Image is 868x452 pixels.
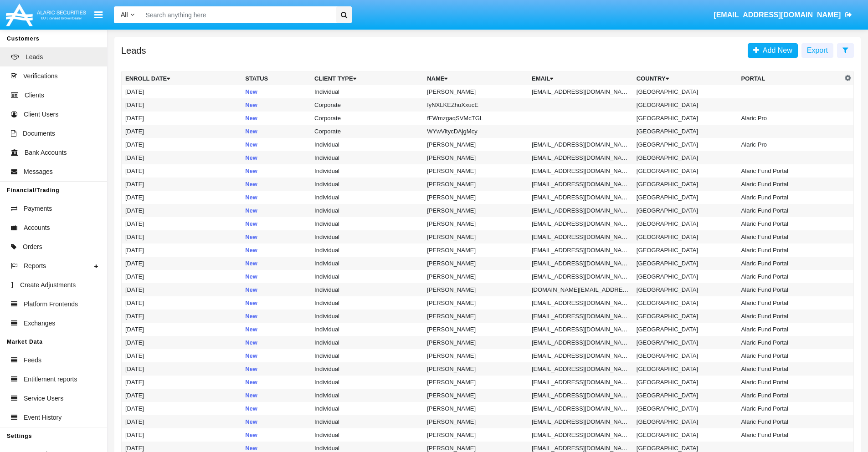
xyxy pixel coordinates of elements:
td: [PERSON_NAME] [423,376,528,389]
td: Individual [311,217,423,230]
td: [DATE] [122,230,242,244]
td: [DATE] [122,283,242,296]
td: [DATE] [122,217,242,230]
td: [EMAIL_ADDRESS][DOMAIN_NAME] [528,296,633,310]
td: New [241,336,311,349]
span: Accounts [24,223,50,233]
td: New [241,178,311,191]
td: [DATE] [122,389,242,402]
th: Status [241,72,311,86]
td: Individual [311,376,423,389]
td: Alaric Fund Portal [738,349,842,362]
th: Name [423,72,528,86]
td: [DATE] [122,138,242,151]
td: New [241,217,311,230]
td: [EMAIL_ADDRESS][DOMAIN_NAME] [528,428,633,442]
td: [DATE] [122,204,242,217]
td: [DATE] [122,376,242,389]
span: Payments [24,204,52,213]
td: New [241,151,311,164]
input: Search [141,6,333,23]
td: [EMAIL_ADDRESS][DOMAIN_NAME] [528,310,633,323]
td: New [241,230,311,244]
td: [PERSON_NAME] [423,349,528,362]
td: Alaric Fund Portal [738,191,842,204]
td: Alaric Fund Portal [738,310,842,323]
td: Alaric Fund Portal [738,415,842,428]
td: [GEOGRAPHIC_DATA] [633,376,738,389]
th: Country [633,72,738,86]
td: [PERSON_NAME] [423,85,528,98]
a: Add New [748,43,798,58]
td: [PERSON_NAME] [423,389,528,402]
td: [GEOGRAPHIC_DATA] [633,296,738,310]
td: [DATE] [122,270,242,283]
td: Individual [311,191,423,204]
td: [DATE] [122,98,242,112]
td: [GEOGRAPHIC_DATA] [633,349,738,362]
td: Alaric Fund Portal [738,296,842,310]
td: [PERSON_NAME] [423,296,528,310]
td: fFWmzgaqSVMcTGL [423,112,528,125]
td: New [241,296,311,310]
th: Enroll Date [122,72,242,86]
td: [GEOGRAPHIC_DATA] [633,125,738,138]
td: [PERSON_NAME] [423,270,528,283]
td: Individual [311,85,423,98]
td: New [241,204,311,217]
span: Create Adjustments [20,280,76,290]
span: [EMAIL_ADDRESS][DOMAIN_NAME] [714,11,841,19]
td: [GEOGRAPHIC_DATA] [633,244,738,257]
th: Client Type [311,72,423,86]
td: [GEOGRAPHIC_DATA] [633,98,738,112]
td: New [241,85,311,98]
span: Orders [23,242,42,252]
td: New [241,323,311,336]
td: Alaric Fund Portal [738,402,842,415]
td: [EMAIL_ADDRESS][DOMAIN_NAME] [528,217,633,230]
td: [DOMAIN_NAME][EMAIL_ADDRESS][DOMAIN_NAME] [528,283,633,296]
td: [EMAIL_ADDRESS][DOMAIN_NAME] [528,362,633,376]
td: Individual [311,230,423,244]
td: Individual [311,349,423,362]
td: [DATE] [122,310,242,323]
td: Individual [311,283,423,296]
td: [DATE] [122,349,242,362]
td: [EMAIL_ADDRESS][DOMAIN_NAME] [528,415,633,428]
td: New [241,349,311,362]
td: [PERSON_NAME] [423,178,528,191]
td: Individual [311,336,423,349]
td: Individual [311,296,423,310]
td: [PERSON_NAME] [423,191,528,204]
td: Individual [311,270,423,283]
td: [EMAIL_ADDRESS][DOMAIN_NAME] [528,244,633,257]
td: [EMAIL_ADDRESS][DOMAIN_NAME] [528,376,633,389]
td: [GEOGRAPHIC_DATA] [633,323,738,336]
td: [PERSON_NAME] [423,323,528,336]
td: [EMAIL_ADDRESS][DOMAIN_NAME] [528,389,633,402]
td: [DATE] [122,191,242,204]
td: [GEOGRAPHIC_DATA] [633,217,738,230]
td: New [241,164,311,178]
td: [DATE] [122,244,242,257]
td: Alaric Fund Portal [738,204,842,217]
td: [PERSON_NAME] [423,310,528,323]
td: [PERSON_NAME] [423,217,528,230]
a: [EMAIL_ADDRESS][DOMAIN_NAME] [709,2,857,28]
button: Export [801,43,833,58]
td: [PERSON_NAME] [423,283,528,296]
td: [DATE] [122,296,242,310]
td: Individual [311,244,423,257]
td: [GEOGRAPHIC_DATA] [633,112,738,125]
th: Email [528,72,633,86]
td: [GEOGRAPHIC_DATA] [633,204,738,217]
td: [GEOGRAPHIC_DATA] [633,362,738,376]
td: [PERSON_NAME] [423,257,528,270]
span: Verifications [23,71,57,81]
td: Individual [311,415,423,428]
span: Platform Frontends [24,300,78,309]
td: [EMAIL_ADDRESS][DOMAIN_NAME] [528,402,633,415]
td: [PERSON_NAME] [423,138,528,151]
td: [DATE] [122,402,242,415]
h5: Leads [121,47,146,54]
